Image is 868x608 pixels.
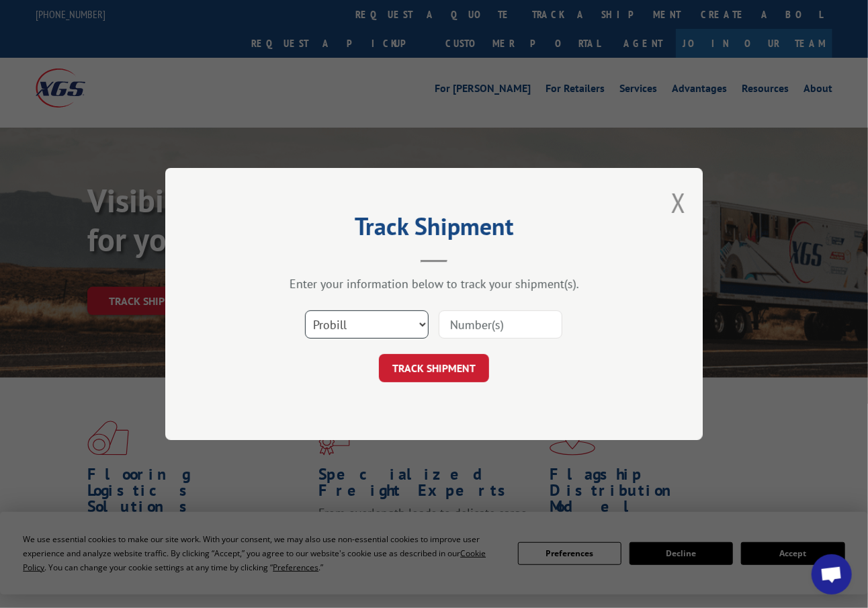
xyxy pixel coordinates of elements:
h2: Track Shipment [232,217,636,243]
div: Open chat [812,554,852,595]
button: Close modal [671,185,686,220]
div: Enter your information below to track your shipment(s). [232,276,636,292]
button: TRACK SHIPMENT [379,354,489,382]
input: Number(s) [439,310,562,339]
